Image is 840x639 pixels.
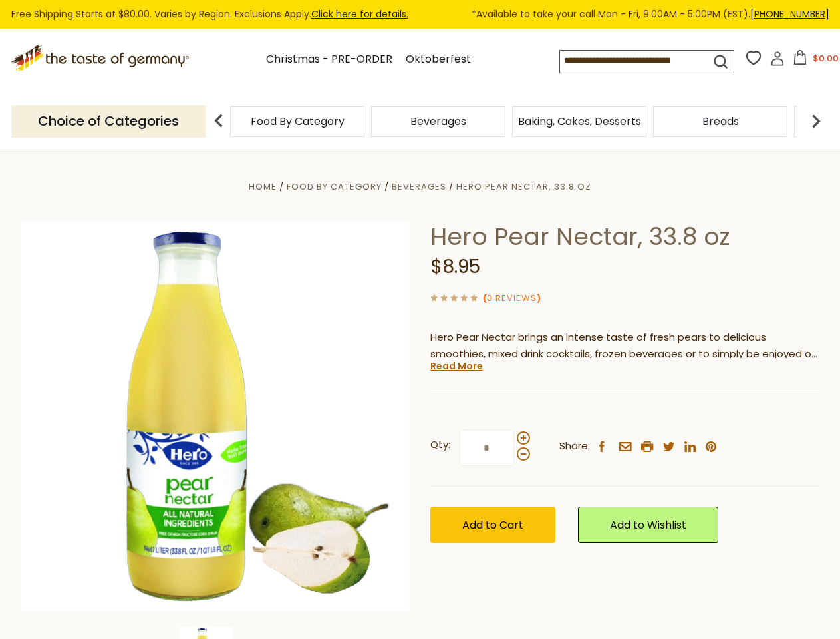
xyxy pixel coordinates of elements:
[251,116,345,126] a: Food By Category
[392,180,446,193] a: Beverages
[406,51,471,69] a: Oktoberfest
[803,108,829,134] img: next arrow
[518,116,641,126] a: Baking, Cakes, Desserts
[750,7,829,21] a: [PHONE_NUMBER]
[11,7,829,22] div: Free Shipping Starts at $80.00. Varies by Region. Exclusions Apply.
[702,116,739,126] a: Breads
[311,7,408,21] a: Click here for details.
[266,51,392,69] a: Christmas - PRE-ORDER
[472,7,829,22] span: *Available to take your call Mon - Fri, 9:00AM - 5:00PM (EST).
[813,52,839,65] span: $0.00
[559,438,590,455] span: Share:
[410,116,466,126] a: Beverages
[430,437,450,453] strong: Qty:
[11,105,206,138] p: Choice of Categories
[483,292,541,304] span: ( )
[206,108,232,134] img: previous arrow
[287,180,382,193] a: Food By Category
[430,222,819,252] h1: Hero Pear Nectar, 33.8 oz
[430,507,555,543] button: Add to Cart
[462,517,523,532] span: Add to Cart
[21,222,410,611] img: Hero Pear Nectar, 33.8 oz
[578,507,718,543] a: Add to Wishlist
[456,180,591,193] a: Hero Pear Nectar, 33.8 oz
[430,329,819,363] p: Hero Pear Nectar brings an intense taste of fresh pears to delicious smoothies, mixed drink cockt...
[487,292,537,306] a: 0 Reviews
[249,180,277,193] a: Home
[430,254,480,280] span: $8.95
[460,429,514,466] input: Qty:
[430,359,483,373] a: Read More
